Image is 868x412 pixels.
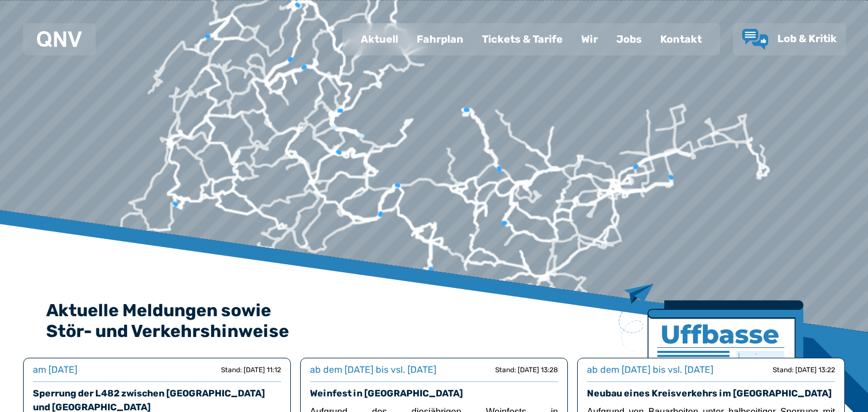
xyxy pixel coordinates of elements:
a: Weinfest in [GEOGRAPHIC_DATA] [310,388,463,399]
a: Neubau eines Kreisverkehrs im [GEOGRAPHIC_DATA] [587,388,832,399]
img: QNV Logo [37,31,82,47]
div: ab dem [DATE] bis vsl. [DATE] [587,363,713,377]
a: Kontakt [651,24,711,54]
a: QNV Logo [37,28,82,51]
h2: Aktuelle Meldungen sowie Stör- und Verkehrshinweise [46,300,822,342]
a: Wir [572,24,607,54]
div: Stand: [DATE] 13:22 [773,365,835,374]
span: Lob & Kritik [777,32,837,45]
a: Tickets & Tarife [473,24,572,54]
a: Lob & Kritik [742,29,837,50]
a: Jobs [607,24,651,54]
div: Stand: [DATE] 13:28 [495,365,558,374]
div: Stand: [DATE] 11:12 [221,365,281,374]
a: Aktuell [351,24,407,54]
div: am [DATE] [33,363,77,377]
div: ab dem [DATE] bis vsl. [DATE] [310,363,436,377]
a: Fahrplan [407,24,473,54]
